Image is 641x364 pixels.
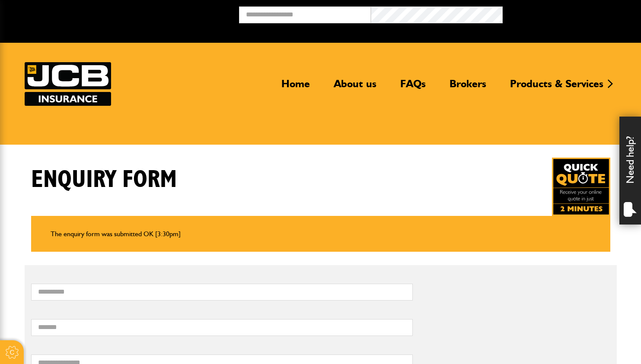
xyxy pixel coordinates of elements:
[552,158,610,216] a: Get your insurance quote in just 2-minutes
[619,117,641,225] div: Need help?
[552,158,610,216] img: Quick Quote
[327,77,383,97] a: About us
[504,77,610,97] a: Products & Services
[25,62,111,106] img: JCB Insurance Services logo
[51,228,591,240] li: The enquiry form was submitted OK [3:30pm]
[503,6,635,20] button: Broker Login
[443,77,493,97] a: Brokers
[275,77,316,97] a: Home
[394,77,432,97] a: FAQs
[31,165,177,194] h1: Enquiry form
[25,62,111,106] a: JCB Insurance Services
